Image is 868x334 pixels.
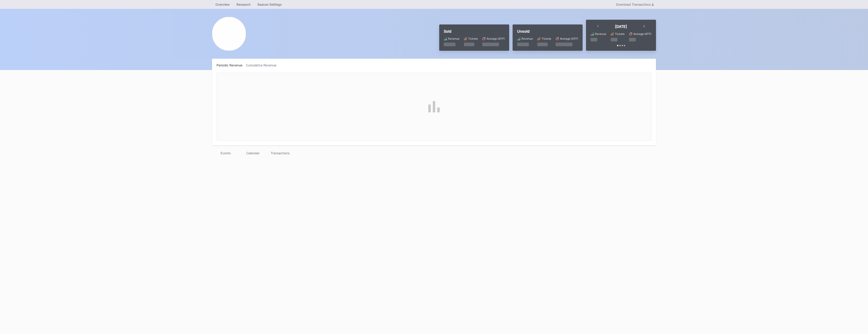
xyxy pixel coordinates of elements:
[246,63,280,67] div: Cumulative Revenue
[233,1,254,8] a: Research
[633,32,651,36] div: Average (ATP)
[616,2,654,6] div: Download Transactions
[448,37,459,40] div: Revenue
[212,1,233,8] a: Overview
[444,29,505,34] div: Sold
[560,37,578,40] div: Average (ATP)
[212,150,239,156] div: Events
[615,24,627,29] div: [DATE]
[468,37,478,40] div: Tickets
[615,32,624,36] div: Tickets
[254,1,285,8] a: Season Settings
[595,32,606,36] div: Revenue
[614,1,656,7] button: Download Transactions
[517,29,578,34] div: Unsold
[217,63,246,67] div: Periodic Revenue
[266,150,294,156] div: Transactions
[521,37,533,40] div: Revenue
[239,150,266,156] div: Calendar
[542,37,551,40] div: Tickets
[487,37,505,40] div: Average (ATP)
